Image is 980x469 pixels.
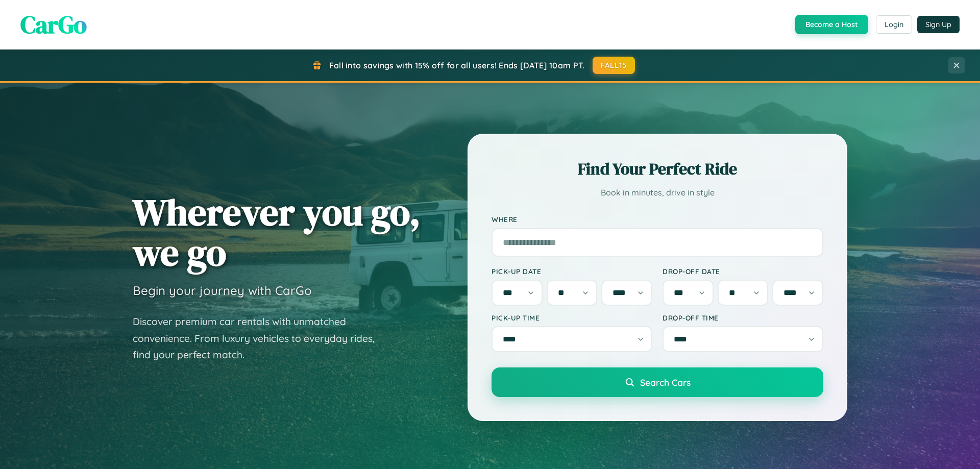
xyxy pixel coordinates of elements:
button: Search Cars [492,367,823,397]
h1: Wherever you go, we go [133,192,421,273]
span: Fall into savings with 15% off for all users! Ends [DATE] 10am PT. [329,60,585,70]
p: Book in minutes, drive in style [492,185,823,200]
p: Discover premium car rentals with unmatched convenience. From luxury vehicles to everyday rides, ... [133,313,388,363]
label: Pick-up Date [492,267,652,276]
label: Drop-off Time [663,313,823,322]
button: Become a Host [795,15,868,34]
span: CarGo [20,8,87,41]
label: Where [492,215,823,224]
span: Search Cars [640,377,691,388]
button: FALL15 [593,57,635,74]
h2: Find Your Perfect Ride [492,158,823,180]
label: Drop-off Date [663,267,823,276]
button: Sign Up [917,16,960,33]
h3: Begin your journey with CarGo [133,283,312,298]
label: Pick-up Time [492,313,652,322]
button: Login [876,15,912,34]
